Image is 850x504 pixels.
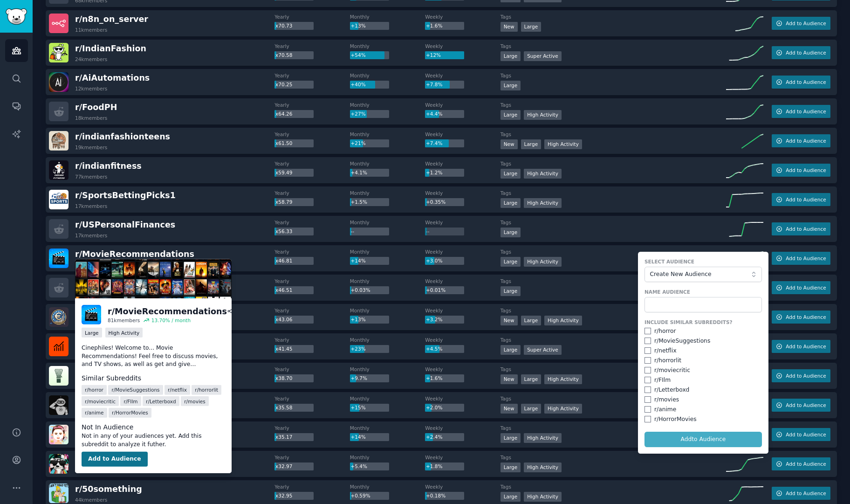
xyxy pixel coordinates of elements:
div: Large [500,110,521,120]
span: +0.01% [426,287,446,293]
dt: Monthly [350,160,425,167]
button: Add to Audience [82,452,148,467]
span: +13% [351,317,366,322]
dt: Weekly [425,454,500,461]
span: +14% [351,258,366,263]
p: Cinephiles! Welcome to... Movie Recommendations! Feel free to discuss movies, and TV shows, as we... [82,344,225,369]
img: MovieRecommendations [75,259,232,298]
dt: Tags [500,190,726,196]
dt: Monthly [350,43,425,49]
button: Add to Audience [772,487,830,500]
span: +3.0% [426,258,442,263]
div: High Activity [524,169,562,179]
dt: Tags [500,131,726,138]
div: High Activity [544,374,582,384]
span: +3.2% [426,317,442,322]
dd: Not in any of your audiences yet. Add this subreddit to analyze it futher. [82,432,225,449]
span: r/ FIlm [123,398,137,404]
dt: Tags [500,395,726,402]
dt: Monthly [350,483,425,490]
div: r/ HorrorMovies [654,415,697,424]
span: x41.45 [275,346,292,352]
span: Add to Audience [786,255,826,262]
span: r/ horror [85,387,103,393]
div: 81k members [108,317,140,324]
div: 17k members [75,203,107,209]
dt: Monthly [350,249,425,255]
span: +0.03% [351,287,370,293]
dt: Weekly [425,307,500,314]
img: skincarephilippines [49,425,69,444]
button: Add to Audience [772,428,830,441]
span: +54% [351,52,366,58]
dt: Monthly [350,72,425,79]
dt: Yearly [274,454,350,461]
span: Add to Audience [786,490,826,497]
div: Large [521,316,542,325]
div: High Activity [524,198,562,208]
div: 24k members [75,56,107,62]
span: Add to Audience [786,138,826,144]
span: +4.5% [426,346,442,352]
button: Add to Audience [772,164,830,177]
span: x32.95 [275,493,292,498]
img: MovieRecommendations [82,305,101,324]
span: +1.5% [351,199,367,205]
dt: Tags [500,43,726,49]
div: 13.70 % / month [151,317,191,324]
dt: Monthly [350,102,425,108]
dt: Yearly [274,14,350,20]
span: Add to Audience [786,284,826,291]
dt: Monthly [350,219,425,226]
dt: Weekly [425,278,500,284]
div: r/ anime [654,406,676,414]
button: Add to Audience [772,76,830,89]
span: r/ SportsBettingPicks1 [75,191,176,200]
span: r/ 50something [75,484,142,494]
dt: Yearly [274,219,350,226]
div: New [500,374,518,384]
dt: Weekly [425,483,500,490]
img: n8n_on_server [49,14,69,33]
span: +7.8% [426,82,442,87]
div: 12k members [75,85,107,92]
dt: Weekly [425,102,500,108]
span: +0.59% [351,493,370,498]
img: MatchaEverything [49,366,69,386]
div: r/ MovieRecommendations [108,306,227,318]
div: Large [500,257,521,267]
div: r/ horrorlit [654,357,681,365]
div: r/ horror [654,327,676,336]
dt: Tags [500,366,726,373]
div: High Activity [544,316,582,325]
dt: Yearly [274,72,350,79]
span: Add to Audience [786,343,826,350]
button: Add to Audience [772,281,830,294]
span: r/ horrorlit [195,387,218,393]
dt: Yearly [274,160,350,167]
div: High Activity [524,463,562,472]
span: Add to Audience [786,314,826,320]
img: AiAutomations [49,72,69,92]
dt: Weekly [425,72,500,79]
dt: Tags [500,337,726,343]
span: +1.6% [426,23,442,28]
button: Add to Audience [772,399,830,412]
span: +0.18% [426,493,446,498]
button: Add to Audience [772,311,830,324]
dt: Yearly [274,102,350,108]
div: r/ movies [654,396,679,404]
span: +13% [351,23,366,28]
dt: Yearly [274,366,350,373]
span: x61.50 [275,140,292,146]
dt: Yearly [274,395,350,402]
div: High Activity [524,110,562,120]
dt: Weekly [425,219,500,226]
div: Large [500,228,521,237]
button: Add to Audience [772,222,830,235]
div: Large [521,374,542,384]
dt: Yearly [274,249,350,255]
span: r/ anime [85,409,104,416]
span: x56.33 [275,228,292,234]
img: SportsBettingPicks1 [49,190,69,209]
